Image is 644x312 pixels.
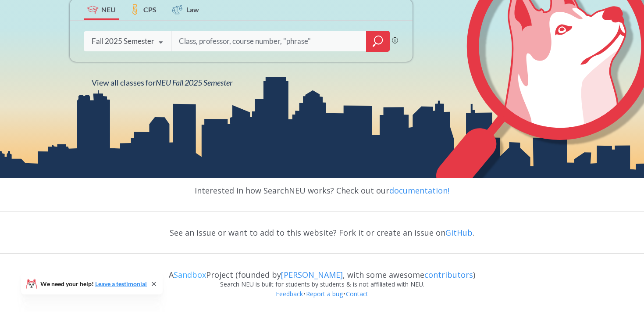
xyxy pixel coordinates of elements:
span: CPS [143,4,157,14]
div: magnifying glass [366,31,390,52]
div: Fall 2025 Semester [92,36,154,46]
span: NEU Fall 2025 Semester [156,78,232,87]
a: [PERSON_NAME] [281,269,343,280]
a: GitHub [445,227,473,238]
svg: magnifying glass [373,35,383,47]
a: Sandbox [174,269,206,280]
span: NEU [101,4,116,14]
span: View all classes for [92,78,232,87]
a: Feedback [275,290,303,298]
a: Report a bug [306,290,343,298]
a: Contact [345,290,369,298]
a: contributors [424,269,473,280]
a: documentation! [389,185,449,196]
span: Law [186,4,199,14]
input: Class, professor, course number, "phrase" [178,32,360,50]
